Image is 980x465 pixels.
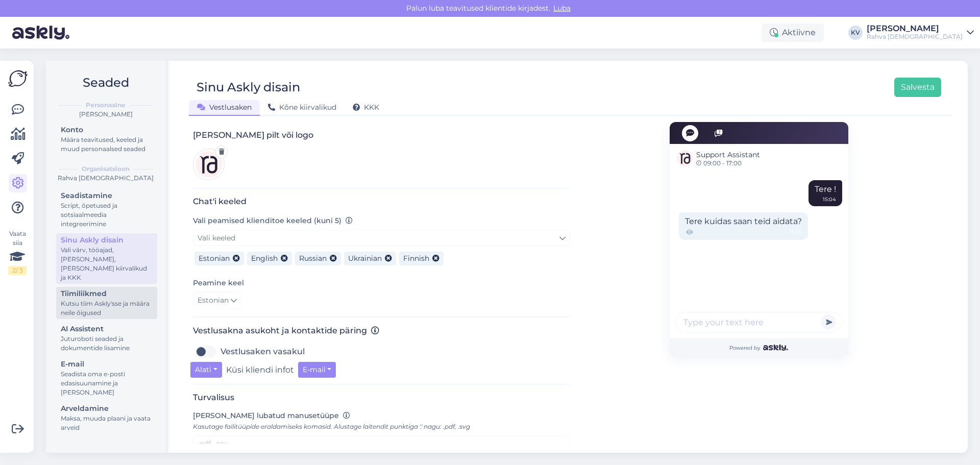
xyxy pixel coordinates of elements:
div: Rahva [DEMOGRAPHIC_DATA] [867,33,963,41]
span: Estonian [199,254,230,263]
label: Küsi kliendi infot [226,362,294,378]
label: Vali peamised klienditoe keeled (kuni 5) [193,215,353,226]
div: Seadista oma e-posti edasisuunamine ja [PERSON_NAME] [61,370,153,397]
span: Kõne kiirvalikud [268,103,336,112]
a: ArveldamineMaksa, muuda plaani ja vaata arveid [56,402,157,434]
img: Askly [763,345,788,351]
a: TiimiliikmedKutsu tiim Askly'sse ja määra neile õigused [56,287,157,319]
span: Russian [299,254,327,263]
span: Vali keeled [198,233,235,242]
h3: [PERSON_NAME] pilt või logo [193,130,570,140]
div: 15:04 [823,195,836,203]
img: Logo preview [193,149,225,180]
div: Tere ! [808,180,842,206]
span: Powered by [729,344,788,352]
a: SeadistamineScript, õpetused ja sotsiaalmeedia integreerimine [56,189,157,230]
b: Personaalne [86,101,126,110]
h3: Vestlusakna asukoht ja kontaktide päring [193,326,570,335]
span: Kasutage failitüüpide eraldamiseks komasid. Alustage laitendit punktiga '.' nagu: .pdf, .svg [193,423,470,430]
h3: Turvalisus [193,393,570,402]
span: Luba [550,4,574,13]
h2: Seaded [54,73,157,92]
span: [PERSON_NAME] lubatud manusetüüpe [193,411,339,420]
div: Maksa, muuda plaani ja vaata arveid [61,414,153,432]
img: Support [677,150,693,166]
span: 15:05 [789,228,802,237]
b: Organisatsioon [82,164,130,174]
button: Alati [190,362,222,378]
div: Tere kuidas saan teid aidata? [679,212,808,240]
div: [PERSON_NAME] [867,25,963,33]
div: [PERSON_NAME] [54,110,157,119]
img: Askly Logo [8,69,28,88]
label: Peamine keel [193,278,244,288]
div: Sinu Askly disain [197,78,300,97]
div: Tiimiliikmed [61,288,153,299]
div: Seadistamine [61,190,153,201]
div: Rahva [DEMOGRAPHIC_DATA] [54,174,157,183]
div: Määra teavitused, keeled ja muud personaalsed seaded [61,135,153,154]
div: Konto [61,125,153,135]
a: Vali keeled [193,230,570,246]
span: KKK [353,103,379,112]
div: Script, õpetused ja sotsiaalmeedia integreerimine [61,201,153,229]
div: Aktiivne [762,23,824,42]
div: Vali värv, tööajad, [PERSON_NAME], [PERSON_NAME] kiirvalikud ja KKK [61,246,153,282]
div: Vaata siia [8,229,27,275]
span: Finnish [403,254,429,263]
div: Kutsu tiim Askly'sse ja määra neile õigused [61,299,153,317]
a: [PERSON_NAME]Rahva [DEMOGRAPHIC_DATA] [867,25,974,41]
a: Sinu Askly disainVali värv, tööajad, [PERSON_NAME], [PERSON_NAME] kiirvalikud ja KKK [56,233,157,284]
button: E-mail [298,362,336,378]
div: Arveldamine [61,403,153,414]
span: Estonian [198,295,229,306]
span: English [251,254,278,263]
a: KontoMäära teavitused, keeled ja muud personaalsed seaded [56,123,157,155]
label: Vestlusaken vasakul [220,344,305,360]
div: E-mail [61,359,153,370]
div: KV [848,26,863,40]
div: 2 / 3 [8,266,27,275]
input: Type your text here [676,312,842,332]
input: .pdf, .csv [193,436,570,452]
span: Vestlusaken [197,103,252,112]
a: E-mailSeadista oma e-posti edasisuunamine ja [PERSON_NAME] [56,357,157,399]
button: Salvesta [894,78,941,97]
h3: Chat'i keeled [193,197,570,206]
div: Sinu Askly disain [61,235,153,246]
span: Support Assistant [696,150,760,160]
div: Juturoboti seaded ja dokumentide lisamine [61,334,153,353]
span: Ukrainian [348,254,382,263]
span: 09:00 - 17:00 [696,160,760,166]
div: AI Assistent [61,324,153,334]
a: Estonian [193,292,241,309]
a: AI AssistentJuturoboti seaded ja dokumentide lisamine [56,322,157,354]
